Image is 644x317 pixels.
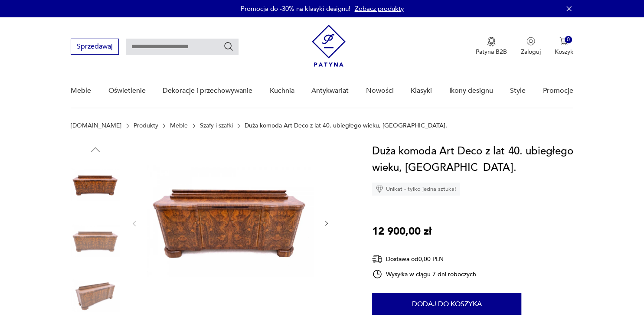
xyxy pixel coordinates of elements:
div: Wysyłka w ciągu 7 dni roboczych [372,269,476,279]
div: Dostawa od 0,00 PLN [372,254,476,265]
a: Ikony designu [449,74,493,108]
a: Produkty [134,122,158,129]
div: 0 [565,36,572,43]
button: Patyna B2B [476,37,507,56]
a: Szafy i szafki [200,122,233,129]
img: Zdjęcie produktu Duża komoda Art Deco z lat 40. ubiegłego wieku, Polska. [147,143,314,303]
img: Zdjęcie produktu Duża komoda Art Deco z lat 40. ubiegłego wieku, Polska. [71,216,120,265]
a: Dekoracje i przechowywanie [163,74,252,108]
img: Ikonka użytkownika [526,37,535,46]
img: Ikona diamentu [376,185,383,193]
a: Style [510,74,526,108]
a: Antykwariat [311,74,349,108]
img: Ikona koszyka [559,37,568,46]
button: Sprzedawaj [71,39,119,55]
a: Klasyki [411,74,432,108]
img: Ikona dostawy [372,254,382,265]
a: [DOMAIN_NAME] [71,122,121,129]
a: Nowości [366,74,394,108]
p: Koszyk [555,48,573,56]
a: Oświetlenie [108,74,146,108]
a: Meble [170,122,188,129]
h1: Duża komoda Art Deco z lat 40. ubiegłego wieku, [GEOGRAPHIC_DATA]. [372,143,573,176]
a: Kuchnia [270,74,294,108]
img: Patyna - sklep z meblami i dekoracjami vintage [312,25,346,67]
p: 12 900,00 zł [372,223,432,240]
a: Ikona medaluPatyna B2B [476,37,507,56]
button: Szukaj [223,41,234,52]
img: Zdjęcie produktu Duża komoda Art Deco z lat 40. ubiegłego wieku, Polska. [71,160,120,210]
button: 0Koszyk [555,37,573,56]
p: Duża komoda Art Deco z lat 40. ubiegłego wieku, [GEOGRAPHIC_DATA]. [245,122,447,129]
button: Dodaj do koszyka [372,293,521,315]
img: Ikona medalu [487,37,496,46]
a: Promocje [543,74,573,108]
p: Promocja do -30% na klasyki designu! [241,4,350,13]
div: Unikat - tylko jedna sztuka! [372,183,460,196]
a: Sprzedawaj [71,44,119,50]
p: Zaloguj [521,48,541,56]
p: Patyna B2B [476,48,507,56]
button: Zaloguj [521,37,541,56]
a: Zobacz produkty [355,4,404,13]
a: Meble [71,74,91,108]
